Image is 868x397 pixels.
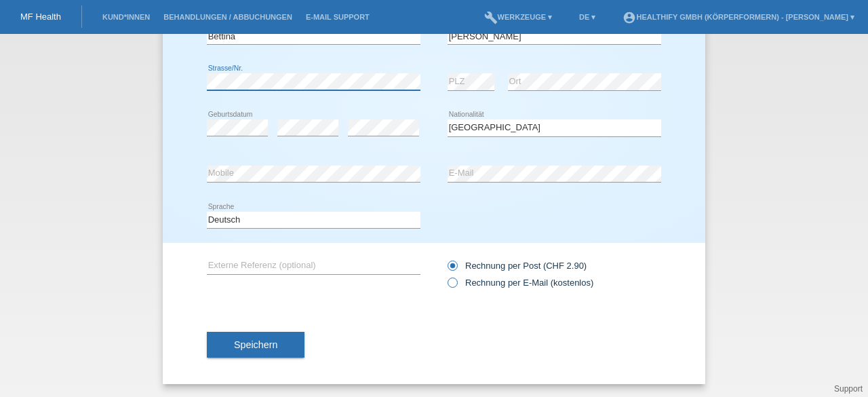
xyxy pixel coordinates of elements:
input: Rechnung per Post (CHF 2.90) [448,261,456,278]
a: Kund*innen [96,13,157,21]
i: account_circle [623,11,636,24]
a: account_circleHealthify GmbH (Körperformern) - [PERSON_NAME] ▾ [616,13,861,21]
i: build [484,11,498,24]
a: E-Mail Support [299,13,376,21]
button: Speichern [207,332,304,358]
a: MF Health [20,12,61,22]
a: buildWerkzeuge ▾ [477,13,559,21]
label: Rechnung per Post (CHF 2.90) [448,261,587,271]
label: Rechnung per E-Mail (kostenlos) [448,278,593,288]
span: Speichern [234,339,277,350]
a: Support [834,384,863,394]
a: DE ▾ [572,13,602,21]
input: Rechnung per E-Mail (kostenlos) [448,278,456,295]
a: Behandlungen / Abbuchungen [157,13,299,21]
